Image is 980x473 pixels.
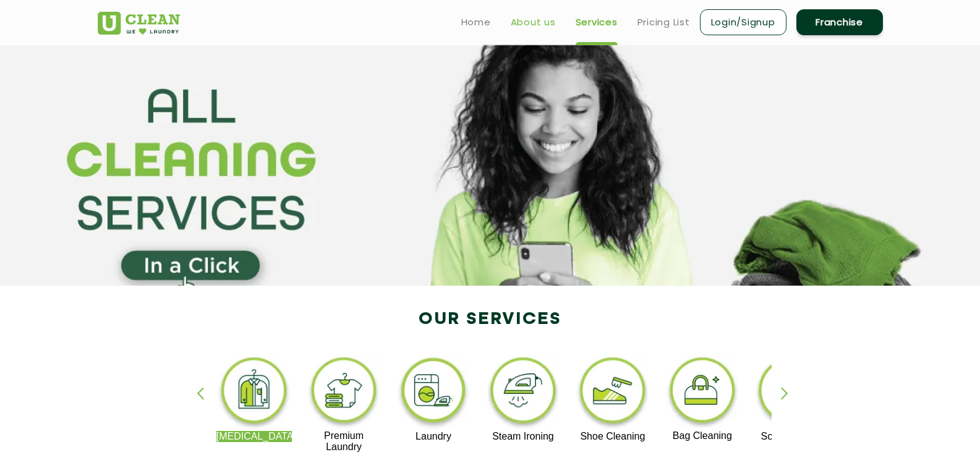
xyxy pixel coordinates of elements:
[576,15,618,30] a: Services
[700,9,786,35] a: Login/Signup
[511,15,556,30] a: About us
[754,431,830,442] p: Sofa Cleaning
[216,431,292,442] p: [MEDICAL_DATA]
[216,354,292,431] img: dry_cleaning_11zon.webp
[396,431,472,442] p: Laundry
[485,431,561,442] p: Steam Ironing
[575,431,651,442] p: Shoe Cleaning
[306,354,382,430] img: premium_laundry_cleaning_11zon.webp
[754,354,830,431] img: sofa_cleaning_11zon.webp
[396,354,472,431] img: laundry_cleaning_11zon.webp
[665,430,741,441] p: Bag Cleaning
[637,15,690,30] a: Pricing List
[461,15,491,30] a: Home
[665,354,741,430] img: bag_cleaning_11zon.webp
[306,430,382,453] p: Premium Laundry
[796,9,883,35] a: Franchise
[98,12,180,35] img: UClean Laundry and Dry Cleaning
[485,354,561,431] img: steam_ironing_11zon.webp
[575,354,651,431] img: shoe_cleaning_11zon.webp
